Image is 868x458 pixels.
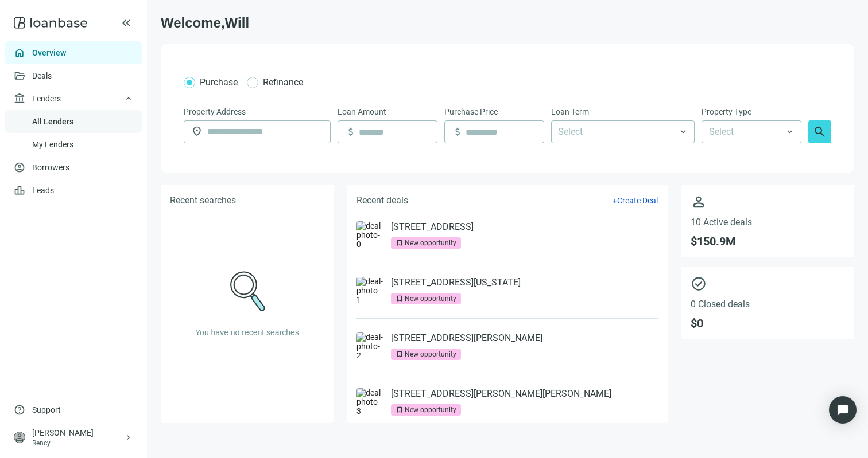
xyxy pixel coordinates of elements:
[691,217,845,228] span: 10 Active deals
[356,221,384,249] img: deal-photo-0
[444,105,498,118] span: Purchase Price
[263,77,303,88] span: Refinance
[391,332,542,344] a: [STREET_ADDRESS][PERSON_NAME]
[356,277,384,304] img: deal-photo-1
[452,126,463,138] span: attach_money
[124,433,133,442] span: keyboard_arrow_right
[702,105,751,118] span: Property Type
[691,316,845,330] span: $ 0
[356,388,384,416] img: deal-photo-3
[808,120,831,143] button: search
[195,328,299,337] span: You have no recent searches
[345,126,356,138] span: attach_money
[691,194,845,210] span: person
[32,48,66,57] a: Overview
[691,234,845,248] span: $ 150.9M
[829,396,857,424] div: Open Intercom Messenger
[191,126,203,137] span: location_on
[32,117,73,126] a: All Lenders
[691,276,845,292] span: check_circle
[32,427,124,439] div: [PERSON_NAME]
[396,295,404,303] span: bookmark
[32,163,69,172] a: Borrowers
[405,293,456,304] div: New opportunity
[32,140,73,149] a: My Lenders
[396,239,404,247] span: bookmark
[32,439,124,448] div: Rency
[613,196,617,205] span: +
[391,388,611,400] a: [STREET_ADDRESS][PERSON_NAME][PERSON_NAME]
[14,432,25,443] span: person
[612,195,658,206] button: +Create Deal
[32,186,54,195] a: Leads
[184,105,246,118] span: Property Address
[200,77,238,88] span: Purchase
[32,87,61,110] span: Lenders
[396,406,404,414] span: bookmark
[405,349,456,360] div: New opportunity
[161,14,854,32] h1: Welcome, Will
[617,196,658,205] span: Create Deal
[170,194,236,208] h5: Recent searches
[32,404,61,416] span: Support
[356,194,408,208] h5: Recent deals
[391,277,521,288] a: [STREET_ADDRESS][US_STATE]
[396,350,404,358] span: bookmark
[813,125,827,139] span: search
[338,105,386,118] span: Loan Amount
[32,71,52,80] a: Deals
[124,94,133,103] span: keyboard_arrow_up
[551,105,589,118] span: Loan Term
[356,332,384,360] img: deal-photo-2
[405,404,456,416] div: New opportunity
[405,237,456,249] div: New opportunity
[14,404,25,416] span: help
[119,16,133,30] button: keyboard_double_arrow_left
[14,93,25,104] span: account_balance
[391,221,474,233] a: [STREET_ADDRESS]
[691,299,845,310] span: 0 Closed deals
